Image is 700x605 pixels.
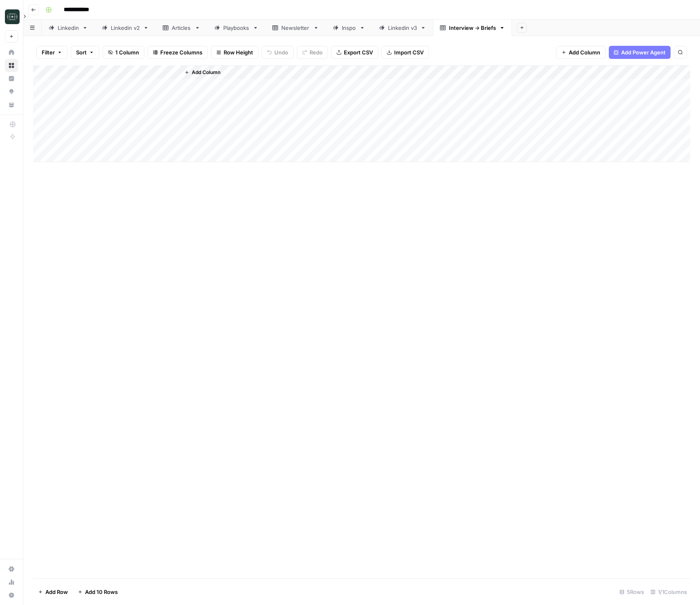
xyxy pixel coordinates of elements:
[33,585,73,598] button: Add Row
[281,24,310,32] div: Newsletter
[5,562,18,576] a: Settings
[449,24,496,32] div: Interview -> Briefs
[95,20,156,36] a: Linkedin v2
[621,48,666,56] span: Add Power Agent
[556,46,606,59] button: Add Column
[262,46,294,59] button: Undo
[274,48,288,56] span: Undo
[36,46,67,59] button: Filter
[297,46,328,59] button: Redo
[5,98,18,111] a: Your Data
[5,7,18,27] button: Workspace: Catalyst
[160,48,202,56] span: Freeze Columns
[344,48,373,56] span: Export CSV
[71,46,99,59] button: Sort
[42,48,55,56] span: Filter
[342,24,356,32] div: Inspo
[5,589,18,602] button: Help + Support
[609,46,671,59] button: Add Power Agent
[433,20,512,36] a: Interview -> Briefs
[5,9,20,24] img: Catalyst Logo
[207,20,265,36] a: Playbooks
[224,48,253,56] span: Row Height
[372,20,433,36] a: Linkedin v3
[388,24,417,32] div: Linkedin v3
[211,46,258,59] button: Row Height
[265,20,326,36] a: Newsletter
[148,46,208,59] button: Freeze Columns
[73,585,123,598] button: Add 10 Rows
[42,20,95,36] a: Linkedin
[223,24,249,32] div: Playbooks
[569,48,600,56] span: Add Column
[76,48,87,56] span: Sort
[181,67,224,78] button: Add Column
[5,85,18,98] a: Opportunities
[647,585,690,598] div: 1/1 Columns
[5,72,18,85] a: Insights
[58,24,79,32] div: Linkedin
[103,46,144,59] button: 1 Column
[192,69,220,76] span: Add Column
[5,46,18,59] a: Home
[310,48,323,56] span: Redo
[172,24,191,32] div: Articles
[5,59,18,72] a: Browse
[111,24,140,32] div: Linkedin v2
[45,588,68,596] span: Add Row
[331,46,378,59] button: Export CSV
[616,585,647,598] div: 5 Rows
[85,588,118,596] span: Add 10 Rows
[5,576,18,589] a: Usage
[326,20,372,36] a: Inspo
[115,48,139,56] span: 1 Column
[394,48,424,56] span: Import CSV
[156,20,207,36] a: Articles
[381,46,429,59] button: Import CSV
